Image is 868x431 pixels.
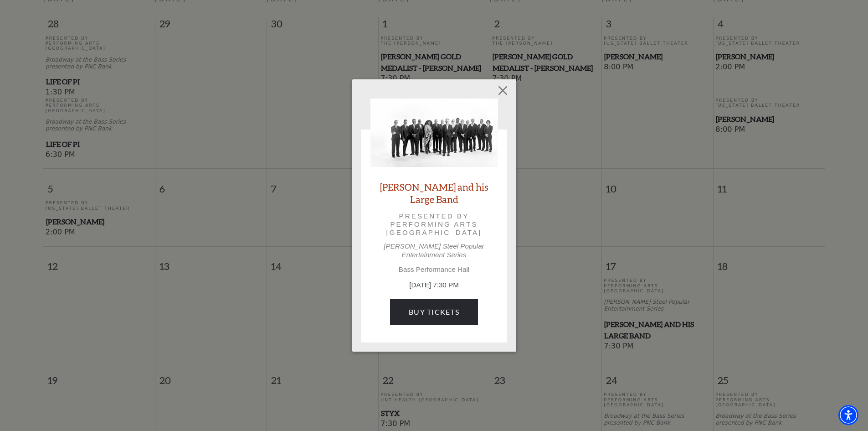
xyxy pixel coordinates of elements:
[370,99,498,167] img: Lyle Lovett and his Large Band
[370,280,498,291] p: [DATE] 7:30 PM
[370,242,498,259] p: [PERSON_NAME] Steel Popular Entertainment Series
[370,265,498,274] p: Bass Performance Hall
[390,299,478,325] a: Buy Tickets
[494,82,511,99] button: Close
[838,405,858,425] div: Accessibility Menu
[370,181,498,205] a: [PERSON_NAME] and his Large Band
[383,212,485,237] p: Presented by Performing Arts [GEOGRAPHIC_DATA]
